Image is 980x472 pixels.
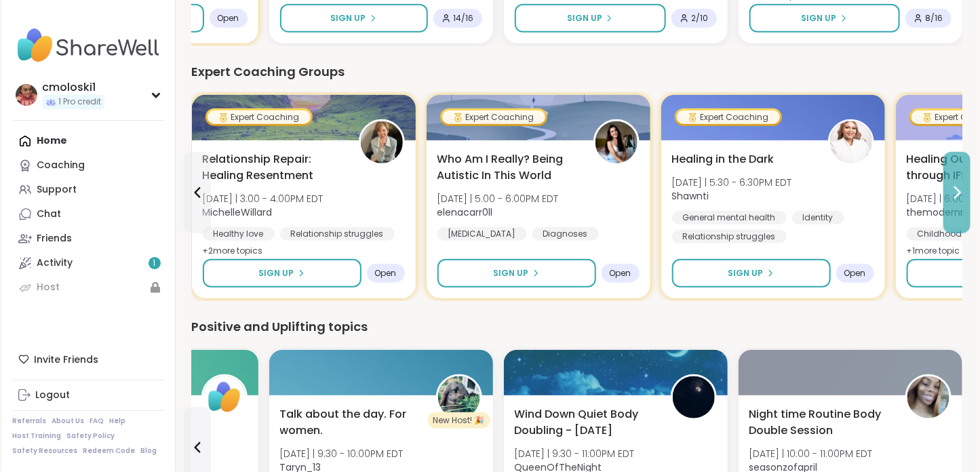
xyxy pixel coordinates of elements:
span: Sign Up [331,12,366,24]
img: ShareWell [203,376,246,418]
a: FAQ [90,416,104,426]
div: Expert Coaching [208,111,311,124]
div: Friends [37,232,73,245]
div: Healthy love [203,227,275,241]
span: Who Am I Really? Being Autistic In This World [437,151,579,184]
div: General mental health [672,211,787,224]
div: Relationship struggles [280,227,395,241]
img: elenacarr0ll [595,121,638,163]
div: cmoloski1 [43,80,104,95]
button: Sign Up [437,259,596,288]
img: Shawnti [830,121,872,163]
button: Sign Up [672,259,831,288]
span: Night time Routine Body Double Session [749,406,890,439]
div: Support [37,183,77,197]
span: 1 Pro credit [59,96,102,108]
div: Expert Coaching Groups [192,62,962,81]
span: 14 / 16 [454,13,474,24]
button: Sign Up [203,259,361,288]
div: Logout [36,389,71,402]
b: MichelleWillard [203,205,273,219]
div: Diagnoses [532,227,599,241]
b: elenacarr0ll [437,205,493,219]
a: Friends [13,227,164,251]
a: Host Training [13,431,62,441]
div: Invite Friends [13,347,164,372]
div: New Host! 🎉 [428,412,490,429]
span: Sign Up [728,267,764,279]
span: Healing in the Dark [672,151,775,168]
img: seasonzofapril [907,376,949,418]
a: Blog [141,446,157,456]
img: Taryn_13 [438,376,480,418]
button: Sign Up [515,4,666,33]
div: Expert Coaching [677,111,780,124]
div: Host [37,281,60,294]
a: Support [13,178,164,202]
span: Open [218,13,239,24]
img: cmoloski1 [16,84,37,106]
a: Activity1 [13,251,164,275]
span: [DATE] | 10:00 - 11:00PM EDT [749,447,873,460]
img: QueenOfTheNight [673,376,715,418]
div: Identity [792,211,844,224]
a: About Us [52,416,85,426]
span: [DATE] | 3:00 - 4:00PM EDT [203,192,324,205]
span: Sign Up [567,12,602,24]
a: Safety Resources [13,446,78,456]
button: Sign Up [749,4,900,33]
a: Logout [13,383,164,408]
span: Wind Down Quiet Body Doubling - [DATE] [515,406,656,439]
a: Chat [13,202,164,227]
div: Relationship struggles [672,230,787,243]
span: [DATE] | 5:30 - 6:30PM EDT [672,176,792,189]
span: Sign Up [802,12,837,24]
span: Relationship Repair: Healing Resentment [203,151,344,184]
span: [DATE] | 9:30 - 11:00PM EDT [515,447,635,460]
b: Shawnti [672,189,709,203]
span: 1 [153,258,156,269]
img: MichelleWillard [361,121,403,163]
span: Open [375,268,397,279]
a: Coaching [13,153,164,178]
div: Activity [37,256,73,270]
div: Positive and Uplifting topics [192,317,962,336]
a: Redeem Code [83,446,136,456]
div: Chat [37,208,62,221]
span: [DATE] | 5:00 - 6:00PM EDT [437,192,559,205]
a: Help [110,416,126,426]
span: Sign Up [259,267,294,279]
span: [DATE] | 9:30 - 10:00PM EDT [280,447,404,460]
span: Sign Up [494,267,529,279]
img: ShareWell Nav Logo [13,22,164,69]
span: 2 / 10 [692,13,709,24]
div: Expert Coaching [442,111,545,124]
div: Coaching [37,159,85,172]
span: 8 / 16 [926,13,943,24]
a: Referrals [13,416,47,426]
span: Open [610,268,631,279]
a: Safety Policy [67,431,115,441]
span: Open [844,268,866,279]
div: [MEDICAL_DATA] [437,227,527,241]
span: Talk about the day. For women. [280,406,421,439]
button: Sign Up [280,4,428,33]
a: Host [13,275,164,300]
